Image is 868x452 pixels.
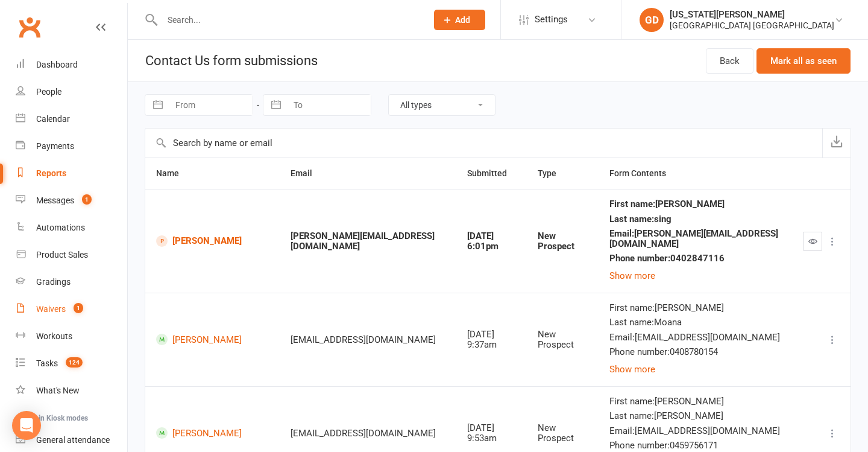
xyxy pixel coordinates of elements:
div: Messages [36,196,74,205]
div: First name : [PERSON_NAME] [609,199,781,209]
div: [DATE] 9:53am [467,423,516,443]
a: People [16,78,127,106]
div: Open Intercom Messenger [12,411,41,440]
span: 1 [74,303,83,313]
div: Waivers [36,304,66,314]
input: Search... [159,11,418,28]
a: Messages 1 [16,187,127,214]
a: Payments [16,133,127,160]
div: Product Sales [36,250,88,259]
div: Phone number : 0459756171 [609,441,781,451]
span: 1 [82,194,92,205]
button: Mark all as seen [756,48,851,74]
div: Workouts [36,331,72,341]
a: Workouts [16,323,127,350]
a: Waivers 1 [16,296,127,323]
input: From [169,95,253,115]
a: Dashboard [16,51,127,78]
button: Add [434,10,485,30]
div: Phone number : 0408780154 [609,347,781,357]
div: Reports [36,168,66,178]
div: People [36,87,61,97]
th: Form Contents [599,158,792,189]
div: [EMAIL_ADDRESS][DOMAIN_NAME] [291,428,445,439]
div: Calendar [36,114,70,124]
h1: Contact Us form submissions [128,40,318,81]
div: New Prospect [538,329,587,349]
a: Gradings [16,269,127,296]
div: Gradings [36,277,71,287]
div: New Prospect [538,231,587,251]
span: Add [455,15,470,25]
a: Clubworx [14,12,45,42]
th: Submitted [456,158,527,189]
div: General attendance [36,435,110,445]
input: To [287,95,371,115]
div: [DATE] 6:01pm [467,231,516,251]
div: [GEOGRAPHIC_DATA] [GEOGRAPHIC_DATA] [670,20,834,31]
div: Last name : Moana [609,317,781,328]
div: GD [640,8,664,32]
div: First name : [PERSON_NAME] [609,303,781,313]
th: Type [527,158,598,189]
div: Automations [36,223,85,232]
th: Name [145,158,280,189]
a: [PERSON_NAME] [156,235,269,247]
a: [PERSON_NAME] [156,427,269,439]
span: 124 [66,357,83,368]
div: Email : [EMAIL_ADDRESS][DOMAIN_NAME] [609,426,781,436]
div: What's New [36,386,80,395]
div: Payments [36,141,74,151]
button: Show more [609,269,655,283]
a: [PERSON_NAME] [156,334,269,345]
div: Email : [EMAIL_ADDRESS][DOMAIN_NAME] [609,333,781,343]
div: [PERSON_NAME][EMAIL_ADDRESS][DOMAIN_NAME] [291,231,445,251]
input: Search by name or email [145,129,822,158]
a: Reports [16,160,127,187]
a: Product Sales [16,241,127,269]
span: Settings [535,6,568,33]
div: Phone number : 0402847116 [609,253,781,264]
div: Dashboard [36,60,78,69]
a: Tasks 124 [16,350,127,377]
div: [EMAIL_ADDRESS][DOMAIN_NAME] [291,335,445,345]
button: Show more [609,362,655,377]
div: [DATE] 9:37am [467,329,516,349]
div: Last name : [PERSON_NAME] [609,411,781,421]
div: Last name : sing [609,214,781,224]
div: Tasks [36,358,58,368]
div: New Prospect [538,423,587,443]
div: [US_STATE][PERSON_NAME] [670,9,834,20]
div: First name : [PERSON_NAME] [609,396,781,407]
a: Back [706,48,753,74]
a: Automations [16,214,127,241]
th: Email [280,158,456,189]
a: What's New [16,377,127,404]
div: Email : [PERSON_NAME][EMAIL_ADDRESS][DOMAIN_NAME] [609,229,781,249]
a: Calendar [16,106,127,133]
